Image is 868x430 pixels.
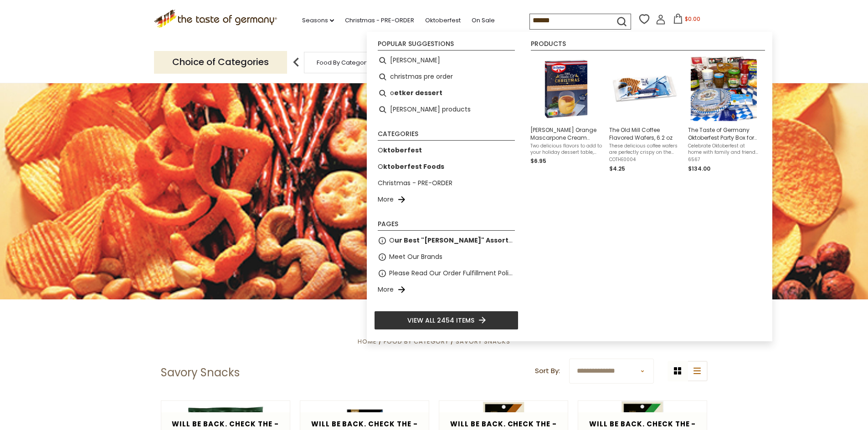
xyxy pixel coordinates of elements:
a: The Taste of Germany Oktoberfest Party Box for 8, PerishableCelebrate Oktoberfest at home with fa... [688,56,760,173]
li: christmas pre order [374,69,519,85]
a: Dr. Oetker Orange Mascarpone Cream Christmas Dessert[PERSON_NAME] Orange Mascarpone Cream Christm... [530,56,602,173]
li: More [374,192,519,208]
li: Dr. Oetker Orange Mascarpone Cream Christmas Desssert [527,52,606,177]
span: [PERSON_NAME] Orange Mascarpone Cream Christmas Desssert [530,126,602,142]
a: Oktoberfest [378,145,422,156]
b: ktoberfest Foods [383,162,444,171]
span: $4.25 [609,165,625,172]
li: Our Best "[PERSON_NAME]" Assortment: 33 Choices For The Grillabend [374,233,519,249]
span: $6.95 [530,157,546,165]
span: $134.00 [688,165,710,172]
a: Christmas - PRE-ORDER [378,178,452,188]
a: Oktoberfest [425,15,461,25]
li: Oktoberfest [374,142,519,159]
li: Oktoberfest Foods [374,159,519,175]
li: dr oetker [374,52,519,69]
label: Sort By: [535,365,560,377]
a: The Old Mill Coffee Flavored Wafers, 6.2 ozThese delicious coffee wafers are perfectly crispy on ... [609,56,681,173]
a: Please Read Our Order Fulfillment Policies [389,268,515,278]
a: Our Best "[PERSON_NAME]" Assortment: 33 Choices For The Grillabend [389,235,515,246]
span: O [389,235,515,246]
span: 6567 [688,157,760,163]
img: Dr. Oetker Orange Mascarpone Cream Christmas Dessert [533,56,599,122]
a: Oktoberfest Foods [378,162,444,172]
a: Meet Our Brands [389,252,442,262]
a: Seasons [302,15,334,25]
b: ktoberfest [383,146,422,155]
a: Savory Snacks [456,337,510,346]
span: Two delicious flavors to add to your holiday dessert table, orange and mascarpone! Sweeten up the... [530,143,602,156]
span: Celebrate Oktoberfest at home with family and friends. Our Oktoberfest box for eight people conta... [688,143,760,156]
b: etker dessert [394,88,442,98]
li: Products [531,40,765,51]
a: Food By Category [384,337,449,346]
li: Please Read Our Order Fulfillment Policies [374,265,519,282]
span: $0.00 [685,15,700,23]
span: View all 2454 items [407,315,474,325]
li: Meet Our Brands [374,249,519,265]
li: The Old Mill Coffee Flavored Wafers, 6.2 oz [606,52,684,177]
a: On Sale [472,15,495,25]
li: Categories [378,131,515,141]
a: Home [358,337,377,346]
span: COTHE0004 [609,157,681,163]
li: Christmas - PRE-ORDER [374,175,519,192]
p: Choice of Categories [154,51,287,73]
a: Food By Category [317,59,370,66]
li: More [374,282,519,298]
button: $0.00 [668,14,706,27]
li: Pages [378,221,515,231]
li: dr oetker products [374,101,519,118]
span: The Taste of Germany Oktoberfest Party Box for 8, Perishable [688,126,760,142]
li: The Taste of Germany Oktoberfest Party Box for 8, Perishable [684,52,763,177]
b: ur Best "[PERSON_NAME]" Assortment: 33 Choices For The Grillabend [395,236,635,245]
a: Christmas - PRE-ORDER [345,15,414,25]
span: These delicious coffee wafers are perfectly crispy on the outside with a delicious, rich coffee f... [609,143,681,156]
li: Popular suggestions [378,40,515,51]
div: Instant Search Results [367,32,772,341]
img: previous arrow [287,53,305,71]
li: oetker dessert [374,85,519,101]
span: The Old Mill Coffee Flavored Wafers, 6.2 oz [609,126,681,142]
h1: Savory Snacks [161,366,240,379]
li: View all 2454 items [374,311,519,330]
